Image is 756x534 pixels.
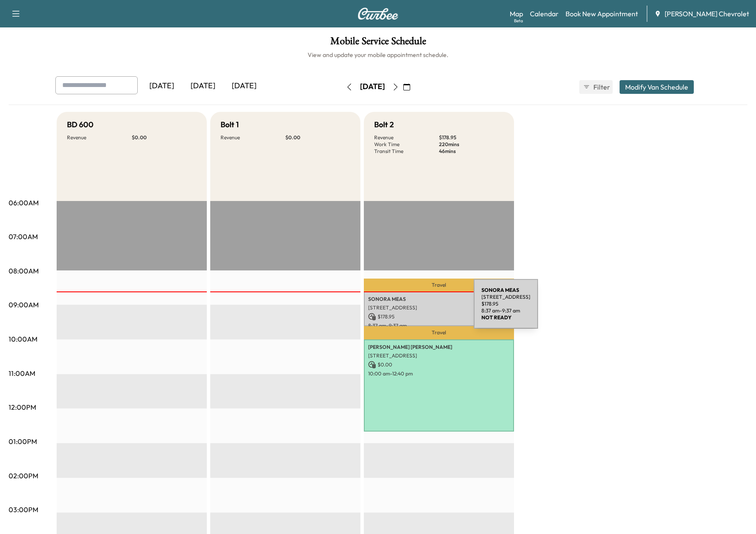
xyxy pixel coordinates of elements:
p: 46 mins [439,148,504,155]
p: 02:00PM [9,471,38,481]
p: Revenue [374,134,439,141]
p: 07:00AM [9,231,38,242]
p: 09:00AM [9,300,39,310]
p: $ 178.95 [481,300,530,307]
p: [STREET_ADDRESS] [368,352,510,359]
span: Filter [593,82,609,92]
p: Travel [364,326,514,339]
h1: Mobile Service Schedule [9,36,747,51]
p: 08:00AM [9,266,39,276]
p: $ 0.00 [368,361,510,369]
p: [STREET_ADDRESS] [481,294,530,300]
img: Curbee Logo [357,8,399,20]
p: Revenue [67,134,132,141]
p: 8:37 am - 9:37 am [368,322,510,329]
div: Beta [514,18,523,24]
p: [STREET_ADDRESS] [368,304,510,311]
p: Work Time [374,141,439,148]
p: Revenue [221,134,285,141]
p: Travel [364,279,514,291]
p: 220 mins [439,141,504,148]
a: Book New Appointment [565,9,638,19]
p: $ 0.00 [132,134,197,141]
h5: BD 600 [67,119,94,131]
p: 03:00PM [9,504,38,515]
a: Calendar [530,9,559,19]
h6: View and update your mobile appointment schedule. [9,51,747,59]
p: [PERSON_NAME] [PERSON_NAME] [368,344,510,351]
p: $ 178.95 [439,134,504,141]
p: 8:37 am - 9:37 am [481,307,530,314]
div: [DATE] [224,76,265,96]
p: 12:00PM [9,402,36,412]
a: MapBeta [510,9,523,19]
h5: Bolt 2 [374,119,394,131]
button: Modify Van Schedule [620,80,694,94]
div: [DATE] [182,76,224,96]
b: SONORA MEAS [481,287,519,293]
b: NOT READY [481,314,511,321]
p: 06:00AM [9,198,39,208]
p: 10:00AM [9,334,37,344]
p: $ 0.00 [285,134,350,141]
p: SONORA MEAS [368,296,510,303]
button: Filter [579,80,613,94]
p: Transit Time [374,148,439,155]
span: [PERSON_NAME] Chevrolet [665,9,749,19]
p: $ 178.95 [368,313,510,321]
h5: Bolt 1 [221,119,239,131]
div: [DATE] [141,76,182,96]
p: 01:00PM [9,436,37,447]
p: 11:00AM [9,368,35,378]
div: [DATE] [360,81,385,92]
p: 10:00 am - 12:40 pm [368,370,510,377]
